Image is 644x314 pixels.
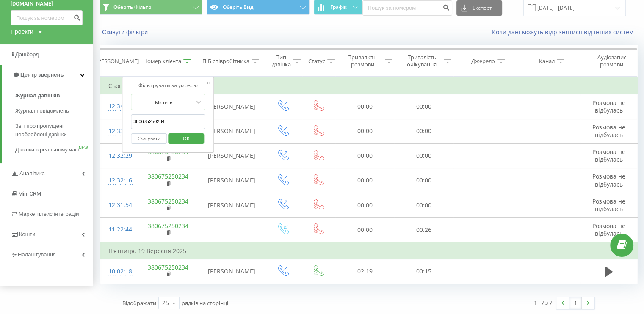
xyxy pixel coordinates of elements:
div: 12:32:16 [108,172,129,189]
span: Відображати [122,299,156,307]
span: Дзвінки в реальному часі [15,146,79,154]
span: Розмова не відбулась [592,99,625,114]
td: [PERSON_NAME] [199,168,265,193]
button: Скасувати [131,133,167,144]
div: 12:31:54 [108,197,129,213]
div: Аудіозапис розмови [589,54,635,68]
td: 00:00 [335,218,394,242]
td: [PERSON_NAME] [199,143,265,168]
span: Розмова не відбулась [592,197,625,213]
span: Розмова не відбулась [592,123,625,139]
td: 00:00 [335,94,394,119]
div: ПІБ співробітника [202,58,249,65]
td: [PERSON_NAME] [199,193,265,218]
span: Аналiтика [19,170,45,176]
span: Налаштування [18,251,56,258]
a: 380675250234 [148,197,188,205]
span: Маркетплейс інтеграцій [19,211,79,217]
a: 380675250234 [148,263,188,271]
span: Графік [330,4,347,10]
div: Тривалість розмови [343,54,382,68]
a: Звіт про пропущені необроблені дзвінки [15,118,93,142]
a: 380675250234 [148,172,188,180]
span: Розмова не відбулась [592,148,625,163]
a: Журнал повідомлень [15,103,93,118]
span: Центр звернень [20,72,64,78]
td: 00:00 [335,143,394,168]
div: 10:02:18 [108,263,129,280]
div: Номер клієнта [143,58,181,65]
div: Джерело [471,58,495,65]
td: 00:15 [394,259,453,284]
td: 02:19 [335,259,394,284]
a: Коли дані можуть відрізнятися вiд інших систем [492,28,638,36]
input: Пошук за номером [362,0,452,16]
a: 380675250234 [148,222,188,230]
td: [PERSON_NAME] [199,119,265,143]
div: [PERSON_NAME] [96,58,139,65]
button: Експорт [456,0,502,16]
a: Центр звернень [2,65,93,85]
span: Оберіть Фільтр [113,4,151,11]
a: Журнал дзвінків [15,88,93,103]
span: рядків на сторінці [182,299,228,307]
div: 12:32:29 [108,148,129,164]
div: 12:34:00 [108,98,129,115]
span: OK [174,132,198,145]
div: Тип дзвінка [272,54,291,68]
td: 00:00 [394,94,453,119]
td: 00:00 [394,168,453,193]
span: Розмова не відбулась [592,172,625,188]
div: 11:22:44 [108,221,129,238]
div: 1 - 7 з 7 [534,298,552,307]
td: 00:00 [394,193,453,218]
button: OK [168,133,204,144]
td: 00:26 [394,218,453,242]
td: 00:00 [335,119,394,143]
td: 00:00 [335,168,394,193]
span: Журнал дзвінків [15,91,60,100]
td: П’ятниця, 19 Вересня 2025 [100,242,638,259]
div: Канал [539,58,555,65]
span: Mini CRM [18,190,41,197]
td: 00:00 [394,143,453,168]
div: Фільтрувати за умовою [131,81,205,90]
td: 00:00 [335,193,394,218]
div: Тривалість очікування [402,54,442,68]
div: Проекти [11,28,33,36]
div: 25 [162,299,169,307]
span: Журнал повідомлень [15,107,69,115]
td: [PERSON_NAME] [199,259,265,284]
a: Дзвінки в реальному часіNEW [15,142,93,157]
span: Кошти [19,231,35,237]
div: Статус [308,58,325,65]
button: Скинути фільтри [100,28,152,36]
div: 12:33:07 [108,123,129,140]
a: 1 [569,297,582,309]
td: 00:00 [394,119,453,143]
span: Розмова не відбулась [592,222,625,237]
td: [PERSON_NAME] [199,94,265,119]
td: Сьогодні [100,77,638,94]
span: Дашборд [15,51,39,58]
span: Звіт про пропущені необроблені дзвінки [15,122,89,139]
input: Введіть значення [131,114,205,129]
input: Пошук за номером [11,10,83,25]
